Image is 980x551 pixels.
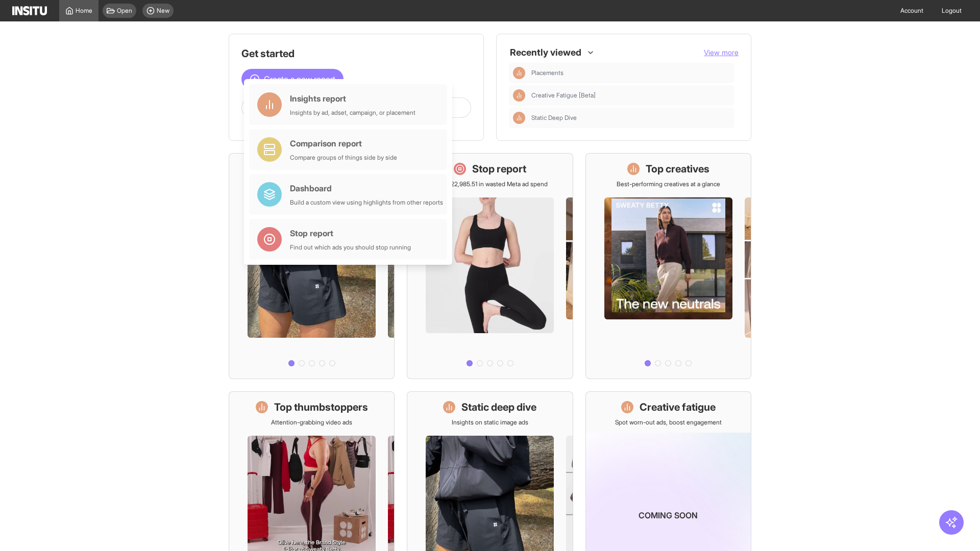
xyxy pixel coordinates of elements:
[531,69,730,77] span: Placements
[513,67,525,79] div: Insights
[646,162,709,176] h1: Top creatives
[452,418,528,427] p: Insights on static image ads
[585,153,751,379] a: Top creativesBest-performing creatives at a glance
[513,112,525,124] div: Insights
[241,69,344,89] button: Create a new report
[432,180,548,188] p: Save £22,985.51 in wasted Meta ad spend
[290,227,411,239] div: Stop report
[472,162,526,176] h1: Stop report
[290,137,397,149] div: Comparison report
[290,182,443,194] div: Dashboard
[531,69,563,77] span: Placements
[12,6,47,15] img: Logo
[290,109,415,117] div: Insights by ad, adset, campaign, or placement
[264,73,335,85] span: Create a new report
[461,400,536,414] h1: Static deep dive
[241,46,471,61] h1: Get started
[290,243,411,252] div: Find out which ads you should stop running
[617,180,720,188] p: Best-performing creatives at a glance
[704,47,739,58] button: View more
[271,418,352,427] p: Attention-grabbing video ads
[704,48,739,57] span: View more
[531,91,596,99] span: Creative Fatigue [Beta]
[76,7,92,15] span: Home
[290,92,415,105] div: Insights report
[117,7,132,15] span: Open
[290,198,443,207] div: Build a custom view using highlights from other reports
[229,153,395,379] a: What's live nowSee all active ads instantly
[531,91,730,99] span: Creative Fatigue [Beta]
[157,7,169,15] span: New
[274,400,368,414] h1: Top thumbstoppers
[407,153,573,379] a: Stop reportSave £22,985.51 in wasted Meta ad spend
[531,114,577,122] span: Static Deep Dive
[290,154,397,162] div: Compare groups of things side by side
[513,89,525,102] div: Insights
[531,114,730,122] span: Static Deep Dive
